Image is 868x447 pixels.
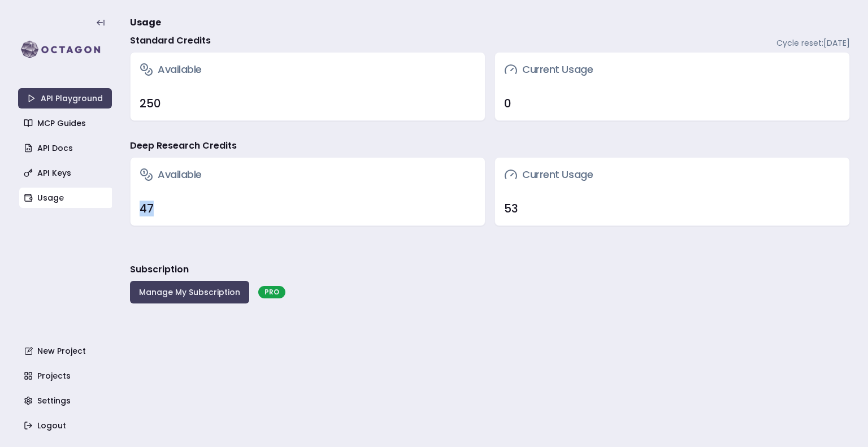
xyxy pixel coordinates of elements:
div: PRO [258,286,285,298]
button: Manage My Subscription [130,281,249,303]
div: 0 [504,96,840,111]
a: Settings [19,390,113,411]
a: API Keys [19,163,113,183]
span: Usage [130,16,161,29]
a: API Docs [19,138,113,158]
a: MCP Guides [19,113,113,133]
div: 250 [140,96,476,111]
h3: Current Usage [504,62,593,77]
h3: Available [140,62,202,77]
h4: Deep Research Credits [130,139,237,153]
a: API Playground [18,88,112,109]
a: Usage [19,188,113,208]
span: Cycle reset: [DATE] [776,37,850,49]
h3: Current Usage [504,167,593,183]
h4: Standard Credits [130,34,211,47]
a: New Project [19,341,113,361]
img: logo-rect-yK7x_WSZ.svg [18,38,112,61]
a: Projects [19,366,113,386]
div: 53 [504,201,840,216]
h3: Available [140,167,202,183]
div: 47 [140,201,476,216]
a: Logout [19,415,113,436]
h3: Subscription [130,263,189,276]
